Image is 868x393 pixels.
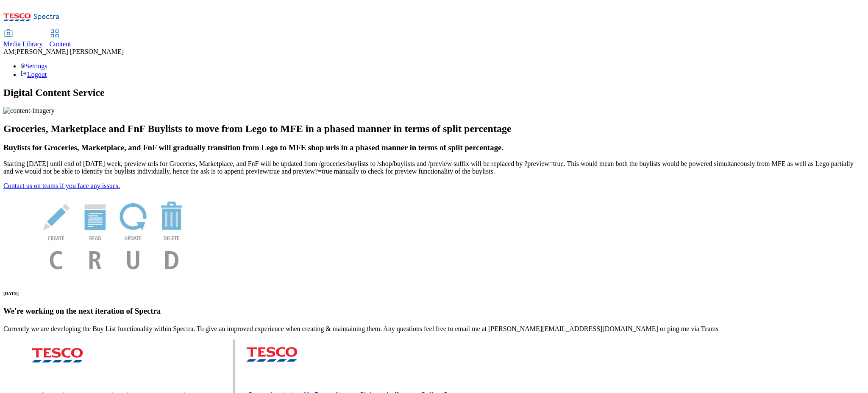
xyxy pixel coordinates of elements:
h1: Digital Content Service [3,87,865,98]
a: Logout [20,71,47,78]
img: News Image [3,190,224,278]
h3: We're working on the next iteration of Spectra [3,306,865,316]
h6: [DATE] [3,291,865,296]
h3: Buylists for Groceries, Marketplace, and FnF will gradually transition from Lego to MFE shop urls... [3,143,865,152]
span: Content [50,40,71,48]
span: [PERSON_NAME] [PERSON_NAME] [14,48,124,55]
span: AM [3,48,14,55]
a: Media Library [3,30,43,48]
h2: Groceries, Marketplace and FnF Buylists to move from Lego to MFE in a phased manner in terms of s... [3,123,865,135]
a: Contact us on teams if you face any issues. [3,182,120,189]
a: Settings [20,62,47,70]
a: Content [50,30,71,48]
p: Currently we are developing the Buy List functionality within Spectra. To give an improved experi... [3,325,865,333]
span: Media Library [3,40,43,48]
p: Starting [DATE] until end of [DATE] week, preview urls for Groceries, Marketplace, and FnF will b... [3,160,865,175]
img: content-imagery [3,107,55,115]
